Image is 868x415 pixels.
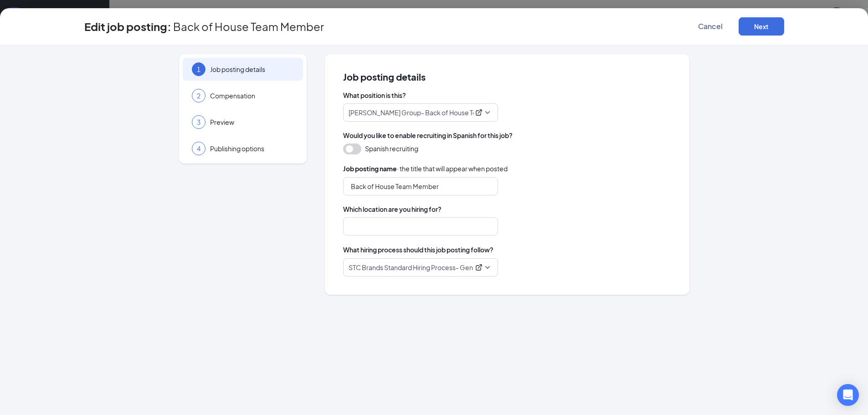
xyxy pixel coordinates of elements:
span: Back of House Team Member [173,22,324,31]
span: What hiring process should this job posting follow? [343,245,493,255]
b: Job posting name [343,164,397,173]
span: 2 [197,91,200,100]
svg: ExternalLink [475,264,483,271]
span: What position is this? [343,91,671,100]
span: Compensation [210,91,294,100]
span: Spanish recruiting [365,143,418,154]
span: 4 [197,144,200,153]
span: Job posting details [210,65,294,74]
span: Which location are you hiring for? [343,205,671,214]
span: Cancel [698,22,723,31]
div: STC Brands Standard Hiring Process- General [349,263,484,272]
span: Preview [210,118,294,127]
span: 3 [197,118,200,127]
div: Truett's Group- Back of House Team Member [349,108,484,117]
button: Next [739,17,784,36]
span: 1 [197,65,200,74]
span: Would you like to enable recruiting in Spanish for this job? [343,131,671,140]
span: Publishing options [210,144,294,153]
p: STC Brands Standard Hiring Process- General [349,263,473,272]
svg: ExternalLink [475,109,483,116]
p: [PERSON_NAME] Group- Back of House Team Member [349,108,473,117]
span: Job posting details [343,72,671,82]
span: · the title that will appear when posted [343,164,508,174]
h3: Edit job posting: [84,19,171,34]
div: Open Intercom Messenger [837,384,859,406]
button: Cancel [688,17,733,36]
